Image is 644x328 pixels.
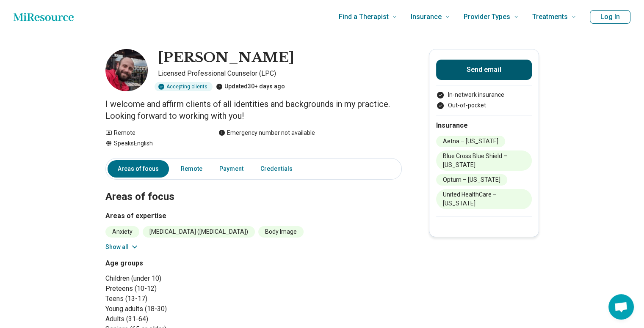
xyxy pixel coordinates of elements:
div: Remote [105,128,202,137]
h2: Areas of focus [105,169,402,204]
li: United HealthCare – [US_STATE] [436,189,532,209]
h3: Age groups [105,258,250,268]
button: Send email [436,60,532,80]
a: Credentials [255,160,303,178]
li: Out-of-pocket [436,101,532,110]
li: Adults (31-64) [105,314,250,324]
p: I welcome and affirm clients of all identities and backgrounds in my practice. Looking forward to... [105,98,402,122]
li: Aetna – [US_STATE] [436,136,505,147]
li: Young adults (18-30) [105,304,250,314]
span: Insurance [411,11,442,23]
h2: Insurance [436,120,532,131]
li: Teens (13-17) [105,294,250,304]
div: Speaks English [105,139,202,148]
a: Areas of focus [108,160,169,178]
button: Show all [105,243,139,251]
li: Preteens (10-12) [105,284,250,294]
li: Blue Cross Blue Shield – [US_STATE] [436,150,532,171]
h3: Areas of expertise [105,211,402,221]
li: Body Image [258,226,304,238]
li: Children (under 10) [105,273,250,284]
li: Anxiety [105,226,139,238]
span: Find a Therapist [339,11,389,23]
div: Updated 30+ days ago [216,82,285,91]
li: Optum – [US_STATE] [436,174,507,186]
p: Licensed Professional Counselor (LPC) [158,68,402,79]
a: Home page [14,8,74,25]
span: Provider Types [464,11,510,23]
div: Emergency number not available [218,128,315,137]
a: Payment [214,160,249,178]
button: Log In [590,10,630,24]
ul: Payment options [436,90,532,110]
img: Austin Waters, Licensed Professional Counselor (LPC) [105,49,148,91]
div: Open chat [608,294,634,320]
h1: [PERSON_NAME] [158,49,294,67]
li: In-network insurance [436,90,532,99]
li: [MEDICAL_DATA] ([MEDICAL_DATA]) [143,226,255,238]
span: Treatments [532,11,568,23]
div: Accepting clients [155,82,213,91]
a: Remote [176,160,207,178]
